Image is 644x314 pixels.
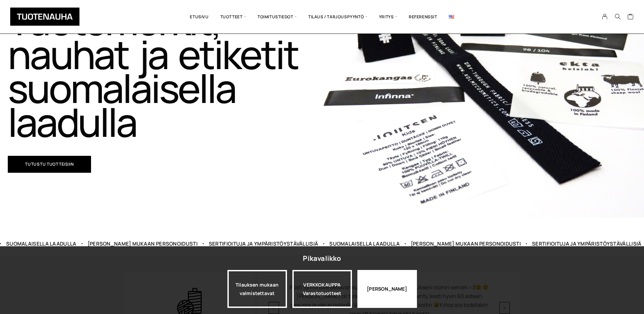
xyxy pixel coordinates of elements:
[292,270,352,308] a: VERKKOKAUPPAVarastotuotteet
[373,5,403,28] span: Yritys
[8,156,91,173] a: Tutustu tuotteisiin
[6,240,76,247] div: Suomalaisella laadulla
[532,240,641,247] div: Sertifioituja ja ympäristöystävällisiä
[87,240,197,247] div: [PERSON_NAME] mukaan personoidusti
[598,14,612,20] a: My Account
[10,7,80,26] img: Tuotenauha Oy
[252,5,303,28] span: Toimitustiedot
[292,270,352,308] div: VERKKOKAUPPA Varastotuotteet
[303,5,373,28] span: Tilaus / Tarjouspyyntö
[329,240,399,247] div: Suomalaisella laadulla
[227,270,287,308] a: Tilauksen mukaan valmistettavat
[8,3,321,139] h1: Tuotemerkit, nauhat ja etiketit suomalaisella laadulla​
[403,5,443,28] a: Referenssit
[357,270,417,308] div: [PERSON_NAME]
[627,13,634,21] a: Cart
[303,252,341,265] div: Pikavalikko
[410,240,520,247] div: [PERSON_NAME] mukaan personoidusti
[208,240,318,247] div: Sertifioituja ja ympäristöystävällisiä
[25,162,74,166] span: Tutustu tuotteisiin
[215,5,252,28] span: Tuotteet
[449,15,454,19] img: English
[184,5,214,28] a: Etusivu
[611,14,624,20] button: Search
